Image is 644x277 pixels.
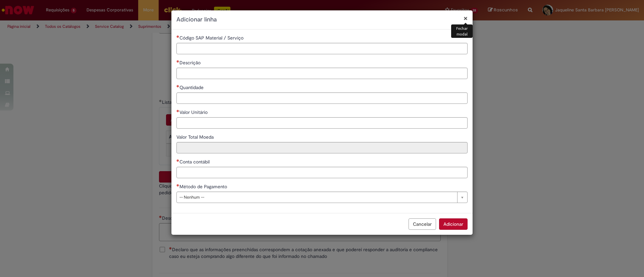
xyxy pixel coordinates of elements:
input: Conta contábil [176,167,468,178]
span: Necessários [176,35,179,38]
span: Método de Pagamento [179,184,228,190]
span: Necessários [176,110,179,112]
input: Valor Total Moeda [176,142,468,153]
input: Descrição [176,68,468,79]
span: Necessários [176,85,179,87]
button: Fechar modal [464,15,468,22]
span: Conta contábil [179,159,211,165]
input: Código SAP Material / Serviço [176,43,468,54]
input: Quantidade [176,92,468,104]
button: Cancelar [409,218,436,230]
span: Descrição [179,60,202,66]
input: Valor Unitário [176,117,468,129]
span: Somente leitura - Valor Total Moeda [176,134,215,140]
h2: Adicionar linha [176,15,468,24]
span: Necessários [176,184,179,187]
div: Fechar modal [451,24,473,38]
span: Quantidade [179,84,205,90]
span: Valor Unitário [179,109,209,115]
button: Adicionar [439,218,468,230]
span: -- Nenhum -- [179,192,454,203]
span: Código SAP Material / Serviço [179,35,245,41]
span: Necessários [176,159,179,162]
span: Necessários [176,60,179,63]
